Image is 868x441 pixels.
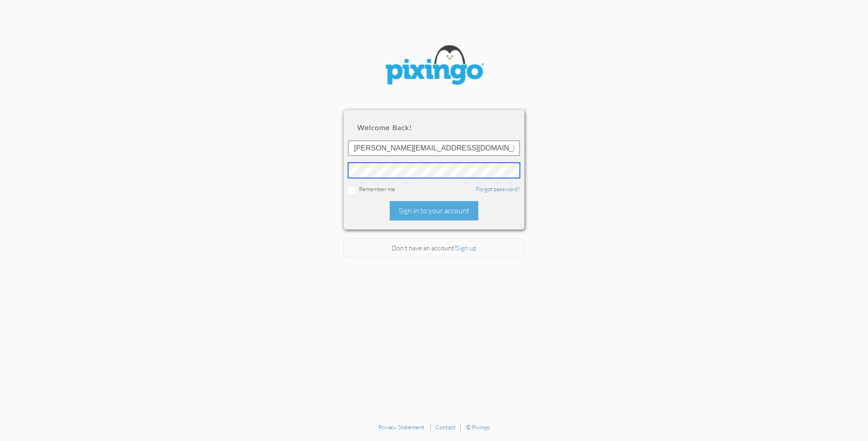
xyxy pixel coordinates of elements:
div: Don't have an account? [344,239,524,258]
input: ID or Email [348,141,520,156]
a: Sign up [456,244,476,252]
a: Contact [435,423,456,431]
img: pixingo logo [380,41,488,92]
a: Privacy Statement [378,423,425,431]
div: Sign in to your account [390,201,478,220]
div: Remember me [348,185,520,194]
a: Forgot password? [476,185,520,192]
h2: Welcome back! [357,123,511,131]
a: © Pixingo [466,423,490,431]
